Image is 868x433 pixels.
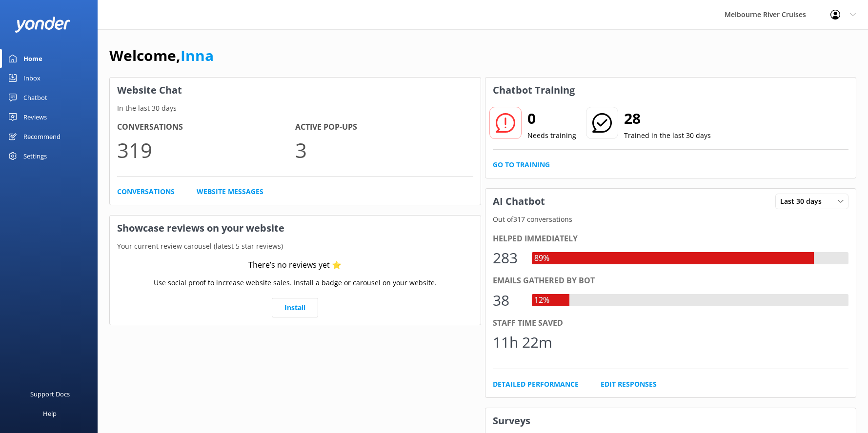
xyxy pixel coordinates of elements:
div: Recommend [23,127,61,146]
p: 3 [295,134,473,166]
h1: Welcome, [109,44,214,67]
span: Last 30 days [780,196,828,207]
div: Settings [23,146,47,166]
p: Trained in the last 30 days [624,130,711,141]
a: Detailed Performance [493,379,579,390]
a: Conversations [117,186,175,197]
img: yonder-white-logo.png [15,17,71,33]
div: 11h 22m [493,331,552,354]
h2: 0 [527,107,576,130]
p: Use social proof to increase website sales. Install a badge or carousel on your website. [154,277,437,288]
div: 12% [532,294,552,307]
h3: Showcase reviews on your website [110,216,481,241]
p: Out of 317 conversations [485,214,856,225]
p: 319 [117,134,295,166]
a: Website Messages [197,186,263,197]
a: Install [272,298,318,317]
h4: Conversations [117,121,295,134]
div: Help [43,404,57,423]
p: Your current review carousel (latest 5 star reviews) [110,241,481,252]
h2: 28 [624,107,711,130]
div: Inbox [23,68,40,88]
p: In the last 30 days [110,103,481,114]
div: Support Docs [30,384,70,404]
div: Reviews [23,107,47,127]
div: 38 [493,289,522,312]
h3: Website Chat [110,78,481,103]
h4: Active Pop-ups [295,121,473,134]
div: 89% [532,252,552,265]
div: 283 [493,246,522,270]
div: Home [23,49,42,68]
a: Inna [181,45,214,65]
h3: Chatbot Training [485,78,582,103]
div: Helped immediately [493,233,849,245]
a: Edit Responses [601,379,657,390]
div: Chatbot [23,88,47,107]
p: Needs training [527,130,576,141]
h3: AI Chatbot [485,189,552,214]
div: Staff time saved [493,317,849,330]
div: Emails gathered by bot [493,275,849,287]
div: There’s no reviews yet ⭐ [248,259,342,272]
a: Go to Training [493,159,550,170]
